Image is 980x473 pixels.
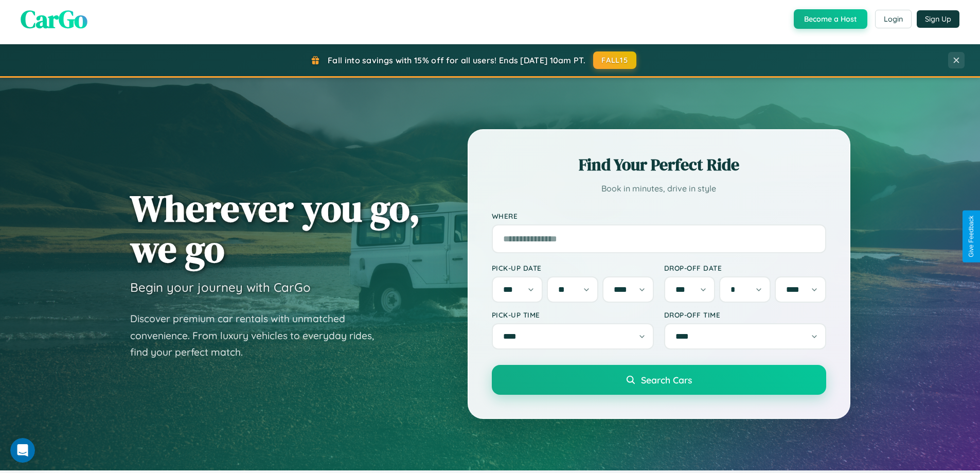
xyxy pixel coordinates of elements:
button: Sign Up [917,10,959,28]
label: Pick-up Date [492,264,654,272]
p: Book in minutes, drive in style [492,181,826,196]
label: Drop-off Time [664,310,826,319]
button: Search Cars [492,365,826,395]
iframe: Intercom live chat [10,438,35,463]
p: Discover premium car rentals with unmatched convenience. From luxury vehicles to everyday rides, ... [130,310,387,361]
div: Give Feedback [968,216,975,257]
h1: Wherever you go, we go [130,188,420,269]
button: Become a Host [794,9,867,29]
label: Drop-off Date [664,264,826,272]
span: Fall into savings with 15% off for all users! Ends [DATE] 10am PT. [328,55,585,65]
button: FALL15 [593,51,636,69]
span: Search Cars [641,374,692,386]
label: Pick-up Time [492,310,654,319]
label: Where [492,212,826,220]
h3: Begin your journey with CarGo [130,279,311,295]
span: CarGo [21,2,87,36]
h2: Find Your Perfect Ride [492,153,826,176]
button: Login [875,10,912,28]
